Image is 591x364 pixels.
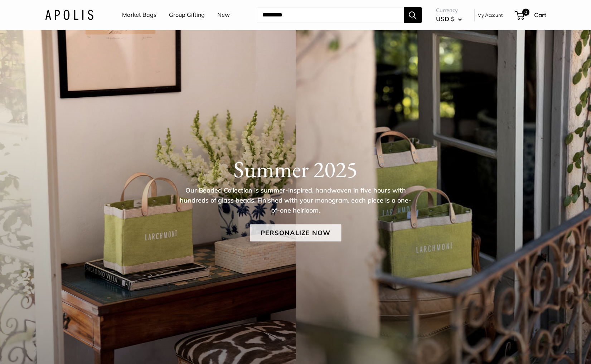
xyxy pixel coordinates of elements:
span: USD $ [436,15,455,23]
a: New [217,10,230,20]
button: USD $ [436,13,462,25]
a: Market Bags [122,10,156,20]
h1: Summer 2025 [45,155,546,183]
p: Our Beaded Collection is summer-inspired, handwoven in five hours with hundreds of glass beads. F... [179,185,412,215]
a: Personalize Now [250,224,341,241]
span: 0 [522,9,529,16]
span: Currency [436,5,462,15]
span: Cart [534,11,546,19]
a: Group Gifting [169,10,205,20]
input: Search... [257,7,404,23]
a: My Account [478,11,503,19]
button: Search [404,7,422,23]
img: Apolis [45,10,93,20]
a: 0 Cart [515,9,546,21]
